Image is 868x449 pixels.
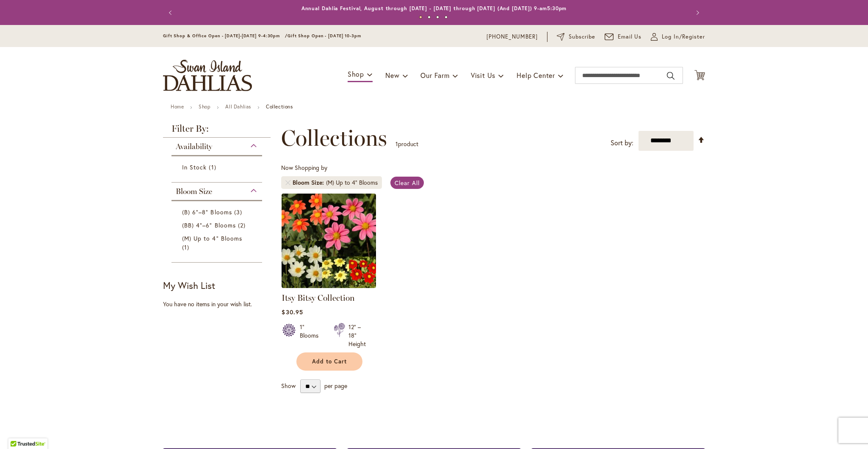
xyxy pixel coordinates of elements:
[312,358,347,365] span: Add to Cart
[324,382,347,390] span: per page
[182,243,191,252] span: 1
[182,221,236,229] span: (BB) 4"–6" Blooms
[163,4,180,21] button: Previous
[487,33,538,41] a: [PHONE_NUMBER]
[348,323,366,348] div: 12" – 18" Height
[420,71,449,80] span: Our Farm
[471,71,495,80] span: Visit Us
[395,137,418,151] p: product
[436,16,439,19] button: 3 of 4
[282,282,376,290] a: Itsy Bitsy Collection
[176,187,212,196] span: Bloom Size
[163,279,215,291] strong: My Wish List
[428,16,431,19] button: 2 of 4
[569,33,595,41] span: Subscribe
[176,142,212,151] span: Availability
[281,382,296,390] span: Show
[285,180,290,185] a: Remove Bloom Size (M) Up to 4" Blooms
[282,308,303,316] span: $30.95
[163,124,271,138] strong: Filter By:
[182,208,232,216] span: (B) 6"–8" Blooms
[395,179,420,187] span: Clear All
[301,5,567,11] a: Annual Dahlia Festival, August through [DATE] - [DATE] through [DATE] (And [DATE]) 9-am5:30pm
[605,33,642,41] a: Email Us
[651,33,705,41] a: Log In/Register
[296,352,362,371] button: Add to Cart
[662,33,705,41] span: Log In/Register
[225,103,251,110] a: All Dahlias
[182,234,254,252] a: (M) Up to 4" Blooms 1
[517,71,555,80] span: Help Center
[163,300,276,308] div: You have no items in your wish list.
[390,177,424,189] a: Clear All
[171,103,184,110] a: Home
[688,4,705,21] button: Next
[557,33,595,41] a: Subscribe
[182,163,254,172] a: In Stock 1
[182,208,254,216] a: (B) 6"–8" Blooms 3
[326,178,378,187] div: (M) Up to 4" Blooms
[163,33,287,39] span: Gift Shop & Office Open - [DATE]-[DATE] 9-4:30pm /
[611,135,633,151] label: Sort by:
[234,208,244,216] span: 3
[293,178,326,187] span: Bloom Size
[182,163,207,171] span: In Stock
[385,71,399,80] span: New
[300,323,323,348] div: 1" Blooms
[238,221,248,230] span: 2
[209,163,218,172] span: 1
[419,16,422,19] button: 1 of 4
[282,293,355,303] a: Itsy Bitsy Collection
[182,234,242,242] span: (M) Up to 4" Blooms
[281,164,327,172] span: Now Shopping by
[199,103,210,110] a: Shop
[6,419,30,443] iframe: Launch Accessibility Center
[182,221,254,230] a: (BB) 4"–6" Blooms 2
[266,103,293,110] strong: Collections
[445,16,448,19] button: 4 of 4
[395,140,398,148] span: 1
[618,33,642,41] span: Email Us
[281,125,387,151] span: Collections
[282,194,376,288] img: Itsy Bitsy Collection
[287,33,361,39] span: Gift Shop Open - [DATE] 10-3pm
[163,60,252,91] a: store logo
[348,69,364,78] span: Shop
